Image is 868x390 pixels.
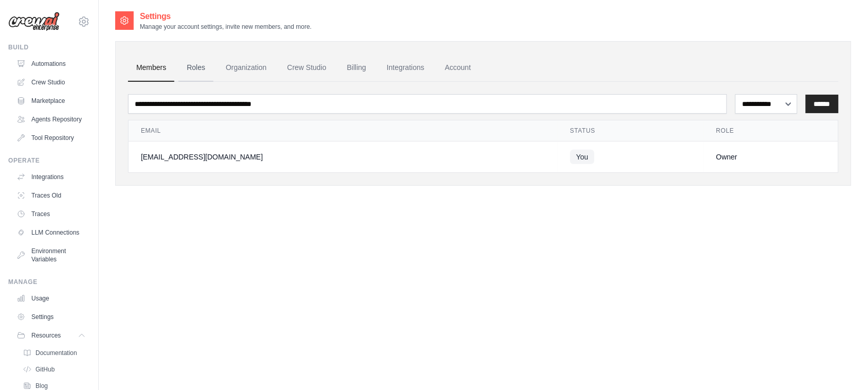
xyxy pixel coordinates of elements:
[12,309,90,325] a: Settings
[378,54,432,82] a: Integrations
[19,362,90,377] a: GitHub
[35,365,55,374] span: GitHub
[140,23,312,31] p: Manage your account settings, invite new members, and more.
[12,327,90,344] button: Resources
[128,54,174,82] a: Members
[141,152,546,162] div: [EMAIL_ADDRESS][DOMAIN_NAME]
[12,169,90,185] a: Integrations
[35,382,48,390] span: Blog
[339,54,374,82] a: Billing
[19,346,90,360] a: Documentation
[704,120,838,141] th: Role
[129,120,558,141] th: Email
[12,206,90,222] a: Traces
[8,278,90,286] div: Manage
[12,130,90,146] a: Tool Repository
[570,150,595,164] span: You
[12,187,90,204] a: Traces Old
[437,54,479,82] a: Account
[279,54,335,82] a: Crew Studio
[558,120,704,141] th: Status
[12,243,90,268] a: Environment Variables
[35,349,77,357] span: Documentation
[8,12,60,31] img: Logo
[12,56,90,72] a: Automations
[218,54,275,82] a: Organization
[12,290,90,307] a: Usage
[178,54,213,82] a: Roles
[140,10,312,23] h2: Settings
[12,74,90,91] a: Crew Studio
[12,93,90,109] a: Marketplace
[8,156,90,165] div: Operate
[8,43,90,51] div: Build
[31,331,61,340] span: Resources
[716,152,826,162] div: Owner
[12,224,90,241] a: LLM Connections
[12,111,90,128] a: Agents Repository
